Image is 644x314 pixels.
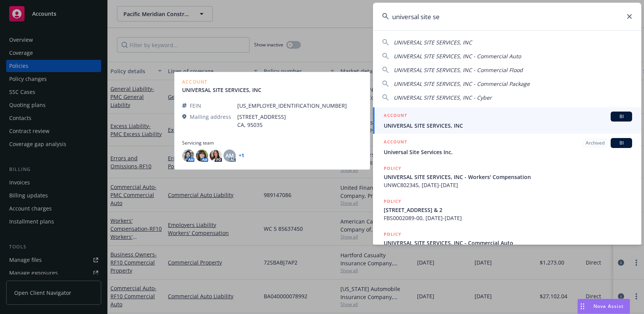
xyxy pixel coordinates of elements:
[384,181,632,189] span: UNWC802345, [DATE]-[DATE]
[586,140,605,146] span: Archived
[614,113,629,120] span: BI
[384,122,632,130] span: UNIVERSAL SITE SERVICES, INC
[384,197,401,205] h5: POLICY
[577,299,630,314] button: Nova Assist
[394,53,521,60] span: UNIVERSAL SITE SERVICES, INC - Commercial Auto
[394,39,472,46] span: UNIVERSAL SITE SERVICES, INC
[373,134,641,160] a: ACCOUNTArchivedBIUniversal Site Services Inc.
[373,3,641,30] input: Search...
[384,206,632,214] span: [STREET_ADDRESS] & 2
[373,193,641,226] a: POLICY[STREET_ADDRESS] & 2FBS0002089-00, [DATE]-[DATE]
[384,148,632,156] span: Universal Site Services Inc.
[384,112,407,121] h5: ACCOUNT
[593,303,624,309] span: Nova Assist
[373,160,641,193] a: POLICYUNIVERSAL SITE SERVICES, INC - Workers' CompensationUNWC802345, [DATE]-[DATE]
[394,66,523,74] span: UNIVERSAL SITE SERVICES, INC - Commercial Flood
[384,239,632,247] span: UNIVERSAL SITE SERVICES, INC - Commercial Auto
[373,107,641,134] a: ACCOUNTBIUNIVERSAL SITE SERVICES, INC
[394,94,492,101] span: UNIVERSAL SITE SERVICES, INC - Cyber
[384,214,632,222] span: FBS0002089-00, [DATE]-[DATE]
[394,80,530,87] span: UNIVERSAL SITE SERVICES, INC - Commercial Package
[578,299,587,314] div: Drag to move
[384,164,401,172] h5: POLICY
[384,230,401,238] h5: POLICY
[373,226,641,259] a: POLICYUNIVERSAL SITE SERVICES, INC - Commercial Auto
[384,138,407,147] h5: ACCOUNT
[384,173,632,181] span: UNIVERSAL SITE SERVICES, INC - Workers' Compensation
[614,140,629,146] span: BI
